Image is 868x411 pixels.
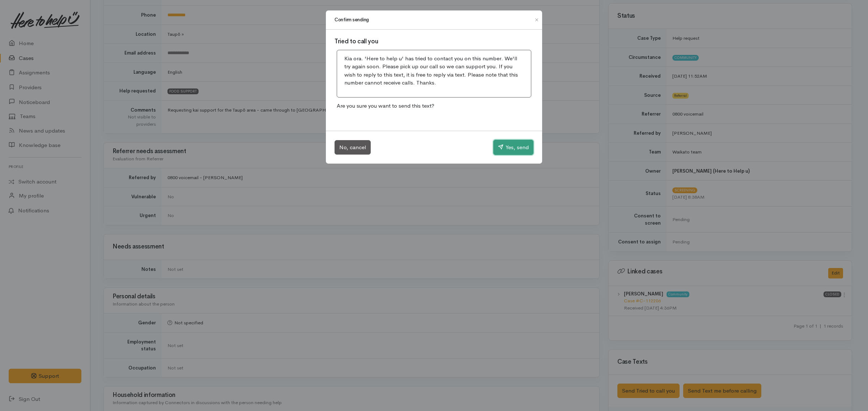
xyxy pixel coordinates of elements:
[335,140,371,155] button: No, cancel
[335,16,369,23] h1: Confirm sending
[493,140,533,155] button: Yes, send
[335,38,533,45] h3: Tried to call you
[335,100,533,112] p: Are you sure you want to send this text?
[531,16,542,24] button: Close
[344,55,524,87] p: Kia ora. 'Here to help u' has tried to contact you on this number. We'll try again soon. Please p...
